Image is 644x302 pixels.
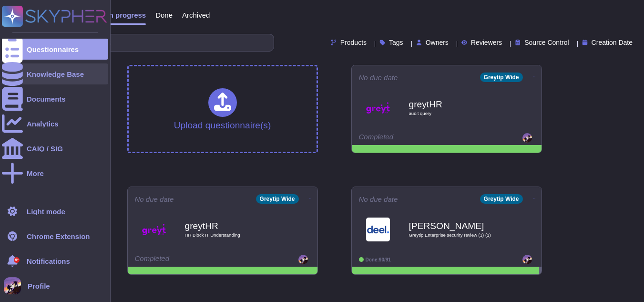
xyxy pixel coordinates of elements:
[2,88,108,109] a: Documents
[480,194,523,204] div: Greytip Wide
[27,120,59,127] div: Analytics
[28,282,50,290] span: Profile
[256,194,299,204] div: Greytip Wide
[27,95,66,103] div: Documents
[155,11,173,19] span: Done
[27,258,70,265] span: Notifications
[471,39,502,46] span: Reviewers
[4,277,21,294] img: user
[480,73,523,82] div: Greytip Wide
[27,233,90,240] div: Chrome Extension
[409,111,504,116] span: audit query
[366,257,391,262] span: Done: 90/91
[185,233,280,238] span: HR Block IT Understanding
[359,74,398,81] span: No due date
[522,255,532,264] img: user
[2,138,108,159] a: CAIQ / SIG
[592,39,633,46] span: Creation Date
[135,255,252,264] div: Completed
[409,100,504,109] b: greytHR
[2,275,28,296] button: user
[389,39,403,46] span: Tags
[135,196,174,203] span: No due date
[2,226,108,247] a: Chrome Extension
[522,133,532,143] img: user
[174,88,271,130] div: Upload questionnaire(s)
[366,218,390,241] img: Logo
[409,221,504,230] b: [PERSON_NAME]
[524,39,569,46] span: Source Control
[27,46,79,53] div: Questionnaires
[27,208,65,215] div: Light mode
[298,255,308,264] img: user
[359,133,476,143] div: Completed
[142,218,166,241] img: Logo
[366,96,390,120] img: Logo
[14,257,20,263] div: 9+
[38,34,274,51] input: Search by keywords
[2,39,108,60] a: Questionnaires
[2,113,108,134] a: Analytics
[182,11,210,19] span: Archived
[426,39,449,46] span: Owners
[27,170,44,177] div: More
[27,71,84,78] div: Knowledge Base
[340,39,367,46] span: Products
[27,145,63,152] div: CAIQ / SIG
[359,196,398,203] span: No due date
[2,63,108,84] a: Knowledge Base
[185,221,280,230] b: greytHR
[409,233,504,238] span: Greytip Enterprise security review (1) (1)
[107,11,146,19] span: In progress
